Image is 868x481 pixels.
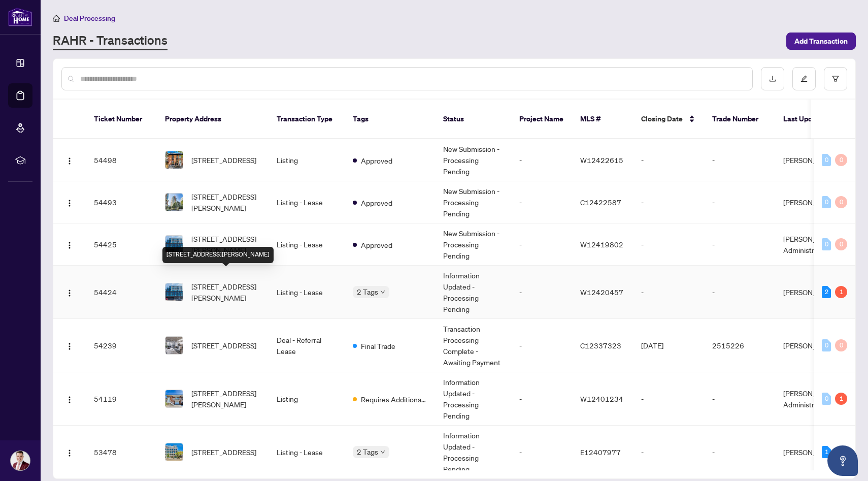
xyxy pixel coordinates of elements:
[269,372,345,426] td: Listing
[53,32,168,50] a: RAHR - Transactions
[86,223,157,266] td: 54425
[775,266,851,319] td: [PERSON_NAME]
[361,155,392,166] span: Approved
[511,181,572,223] td: -
[633,100,704,139] th: Closing Date
[633,139,704,181] td: -
[65,396,74,404] img: Logo
[269,319,345,372] td: Deal - Referral Lease
[361,394,427,405] span: Requires Additional Docs
[65,157,74,165] img: Logo
[775,426,851,479] td: [PERSON_NAME]
[86,181,157,223] td: 54493
[165,194,183,211] img: thumbnail-img
[61,391,78,407] button: Logo
[704,426,775,479] td: -
[61,444,78,460] button: Logo
[165,283,183,301] img: thumbnail-img
[704,223,775,266] td: -
[435,181,511,223] td: New Submission - Processing Pending
[822,196,831,208] div: 0
[435,266,511,319] td: Information Updated - Processing Pending
[191,154,256,166] span: [STREET_ADDRESS]
[835,238,847,250] div: 0
[357,446,378,458] span: 2 Tags
[165,390,183,407] img: thumbnail-img
[435,319,511,372] td: Transaction Processing Complete - Awaiting Payment
[511,100,572,139] th: Project Name
[86,100,157,139] th: Ticket Number
[435,372,511,426] td: Information Updated - Processing Pending
[775,181,851,223] td: [PERSON_NAME]
[775,223,851,266] td: [PERSON_NAME] Administrator
[61,194,78,210] button: Logo
[511,372,572,426] td: -
[86,139,157,181] td: 54498
[162,247,274,263] div: [STREET_ADDRESS][PERSON_NAME]
[835,196,847,208] div: 0
[824,67,847,90] button: filter
[511,139,572,181] td: -
[511,319,572,372] td: -
[775,139,851,181] td: [PERSON_NAME]
[361,239,392,250] span: Approved
[822,339,831,351] div: 0
[835,286,847,298] div: 1
[786,33,856,50] button: Add Transaction
[65,199,74,207] img: Logo
[191,388,260,410] span: [STREET_ADDRESS][PERSON_NAME]
[357,286,378,298] span: 2 Tags
[835,339,847,351] div: 0
[704,266,775,319] td: -
[65,342,74,350] img: Logo
[580,198,621,207] span: C12422587
[380,450,385,455] span: down
[86,319,157,372] td: 54239
[572,100,633,139] th: MLS #
[769,75,776,82] span: download
[65,449,74,457] img: Logo
[380,290,385,295] span: down
[65,241,74,249] img: Logo
[822,393,831,405] div: 0
[157,100,269,139] th: Property Address
[641,113,683,124] span: Closing Date
[361,340,395,351] span: Final Trade
[269,181,345,223] td: Listing - Lease
[633,266,704,319] td: -
[269,100,345,139] th: Transaction Type
[165,443,183,461] img: thumbnail-img
[65,289,74,297] img: Logo
[191,446,256,458] span: [STREET_ADDRESS]
[835,154,847,166] div: 0
[511,266,572,319] td: -
[8,8,32,26] img: logo
[832,75,839,82] span: filter
[775,319,851,372] td: [PERSON_NAME]
[822,446,831,458] div: 1
[704,100,775,139] th: Trade Number
[580,394,623,403] span: W12401234
[761,67,784,90] button: download
[191,281,260,303] span: [STREET_ADDRESS][PERSON_NAME]
[822,286,831,298] div: 2
[580,447,621,457] span: E12407977
[704,319,775,372] td: 2515226
[633,181,704,223] td: -
[580,240,623,249] span: W12419802
[61,236,78,252] button: Logo
[191,340,256,351] span: [STREET_ADDRESS]
[165,151,183,169] img: thumbnail-img
[704,372,775,426] td: -
[435,426,511,479] td: Information Updated - Processing Pending
[511,426,572,479] td: -
[345,100,435,139] th: Tags
[86,372,157,426] td: 54119
[800,75,808,82] span: edit
[435,139,511,181] td: New Submission - Processing Pending
[61,337,78,354] button: Logo
[580,155,623,165] span: W12422615
[53,15,60,22] span: home
[822,154,831,166] div: 0
[269,266,345,319] td: Listing - Lease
